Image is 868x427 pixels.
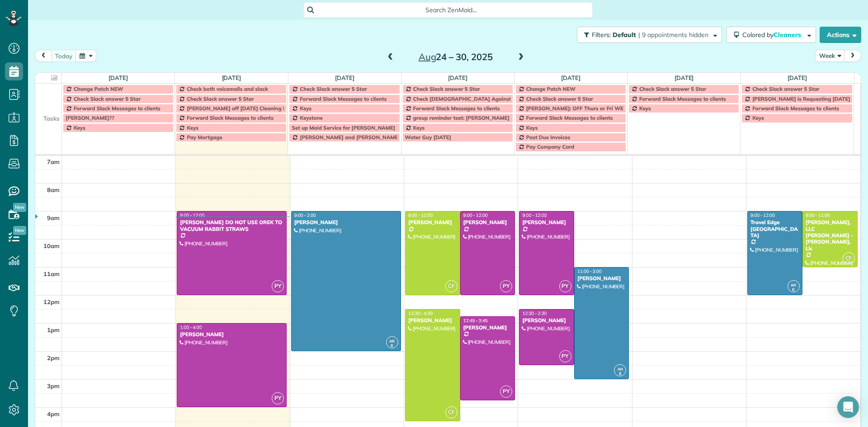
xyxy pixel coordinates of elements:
[526,124,538,131] span: Keys
[51,50,76,62] button: today
[13,203,26,212] span: New
[522,317,571,324] div: [PERSON_NAME]
[614,370,626,378] small: 6
[805,219,855,252] div: [PERSON_NAME], LLC [PERSON_NAME] - [PERSON_NAME], Llc
[463,219,513,225] div: [PERSON_NAME]
[815,50,845,62] button: Week
[66,114,114,121] span: [PERSON_NAME]??
[750,219,800,239] div: Travel Edge [GEOGRAPHIC_DATA]
[292,124,395,131] span: Set up Maid Service for [PERSON_NAME]
[500,385,512,398] span: PY
[43,242,60,249] span: 10am
[526,105,636,112] span: [PERSON_NAME]: OFF Thurs or Fri WEEKLY
[180,212,204,218] span: 9:00 - 12:00
[788,74,807,81] a: [DATE]
[300,105,311,112] span: Keys
[820,27,861,43] button: Actions
[43,298,60,305] span: 12pm
[837,396,859,418] div: Open Intercom Messenger
[222,74,241,81] a: [DATE]
[389,338,395,343] span: AR
[272,280,284,292] span: PY
[294,212,316,218] span: 9:00 - 2:00
[526,114,613,121] span: Forward Slack Messages to clients
[522,219,571,225] div: [PERSON_NAME]
[675,74,694,81] a: [DATE]
[613,31,637,39] span: Default
[413,105,500,112] span: Forward Slack Messages to clients
[74,95,141,102] span: Check Slack answer 5 Star
[577,275,627,282] div: [PERSON_NAME]
[47,382,60,389] span: 3pm
[752,85,819,92] span: Check Slack answer 5 Star
[522,212,547,218] span: 9:00 - 12:00
[419,51,436,62] span: Aug
[300,134,443,141] span: [PERSON_NAME] and [PERSON_NAME] Off Every [DATE]
[788,286,799,294] small: 6
[187,105,311,112] span: [PERSON_NAME] off [DATE] Cleaning Restaurant
[408,219,458,225] div: [PERSON_NAME]
[43,270,60,277] span: 11am
[300,85,367,92] span: Check Slack answer 5 Star
[74,124,85,131] span: Keys
[179,331,284,338] div: [PERSON_NAME]
[742,31,804,39] span: Colored by
[559,280,571,292] span: PY
[639,105,651,112] span: Keys
[726,27,816,43] button: Colored byCleaners
[179,219,284,232] div: [PERSON_NAME] DO NOT USE OREK TO VACUUM RABBIT STRAWS
[13,226,26,235] span: New
[639,95,726,102] span: Forward Slack Messages to clients
[445,280,458,292] span: CF
[559,350,571,362] span: PY
[752,114,764,121] span: Keys
[526,134,571,141] span: Past Due Invoices
[405,134,451,141] span: Water Guy [DATE]
[399,52,512,62] h2: 24 – 30, 2025
[413,95,544,102] span: Check [DEMOGRAPHIC_DATA] Against Spreadsheet
[639,85,706,92] span: Check Slack answer 5 Star
[463,318,488,324] span: 12:45 - 3:45
[300,114,322,121] span: Keystone
[638,31,708,39] span: | 9 appointments hidden
[408,212,433,218] span: 9:00 - 12:00
[335,74,354,81] a: [DATE]
[526,85,576,92] span: Change Patch NEW
[187,124,198,131] span: Keys
[272,392,284,404] span: PY
[187,85,268,92] span: Check both voicemails and slack
[500,280,512,292] span: PY
[74,105,160,112] span: Forward Slack Messages to clients
[47,354,60,361] span: 2pm
[408,317,458,324] div: [PERSON_NAME]
[526,143,574,150] span: Pay Company Card
[752,105,839,112] span: Forward Slack Messages to clients
[408,310,433,316] span: 12:30 - 4:30
[180,324,202,330] span: 1:00 - 4:00
[750,212,775,218] span: 9:00 - 12:00
[294,219,398,225] div: [PERSON_NAME]
[187,134,222,141] span: Pay Mortgage
[47,186,60,193] span: 8am
[187,95,254,102] span: Check Slack answer 5 Star
[806,212,830,218] span: 9:00 - 11:00
[108,74,128,81] a: [DATE]
[577,27,722,43] button: Filters: Default | 9 appointments hidden
[387,342,398,350] small: 6
[300,95,387,102] span: Forward Slack Messages to clients
[463,212,488,218] span: 9:00 - 12:00
[187,114,274,121] span: Forward Slack Messages to clients
[445,406,458,418] span: CF
[774,31,802,39] span: Cleaners
[572,27,722,43] a: Filters: Default | 9 appointments hidden
[577,268,602,274] span: 11:00 - 3:00
[561,74,580,81] a: [DATE]
[47,214,60,221] span: 9am
[618,366,623,371] span: AR
[413,85,480,92] span: Check Slack answer 5 Star
[791,282,796,287] span: AR
[35,50,52,62] button: prev
[47,158,60,165] span: 7am
[47,410,60,418] span: 4pm
[843,252,855,264] span: CF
